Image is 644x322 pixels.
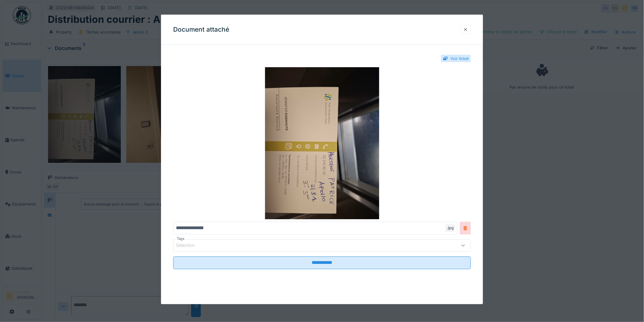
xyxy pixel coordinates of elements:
div: Voir ticket [450,56,469,61]
div: .jpg [446,224,455,232]
h3: Document attaché [173,26,229,33]
div: Sélection [176,242,203,249]
img: b31fabad-3442-469c-a447-79e23bb2ead5-20250813_170616.jpg [173,67,471,219]
label: Tags [176,236,186,242]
